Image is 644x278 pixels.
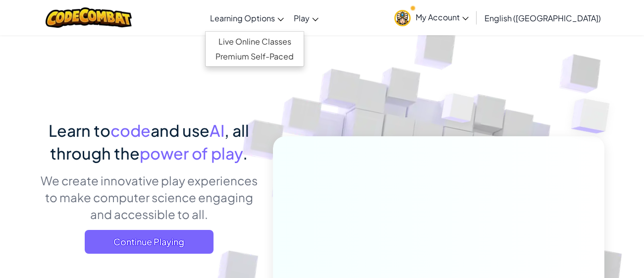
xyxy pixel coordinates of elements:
span: Play [294,13,310,23]
a: My Account [389,2,474,33]
span: . [243,143,248,163]
a: Premium Self-Paced [206,49,304,64]
a: Live Online Classes [206,34,304,49]
a: Learning Options [205,4,289,31]
span: Learn to [49,120,110,140]
img: avatar [394,10,411,26]
a: Continue Playing [85,230,214,254]
img: CodeCombat logo [46,7,132,28]
span: Learning Options [210,13,275,23]
img: Overlap cubes [423,74,494,148]
a: Play [289,4,323,31]
img: Overlap cubes [551,74,637,158]
p: We create innovative play experiences to make computer science engaging and accessible to all. [40,172,258,222]
a: English ([GEOGRAPHIC_DATA]) [480,4,606,31]
span: English ([GEOGRAPHIC_DATA]) [484,13,601,23]
span: My Account [416,12,469,22]
span: power of play [140,143,243,163]
span: and use [151,120,210,140]
span: AI [210,120,224,140]
span: code [110,120,151,140]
